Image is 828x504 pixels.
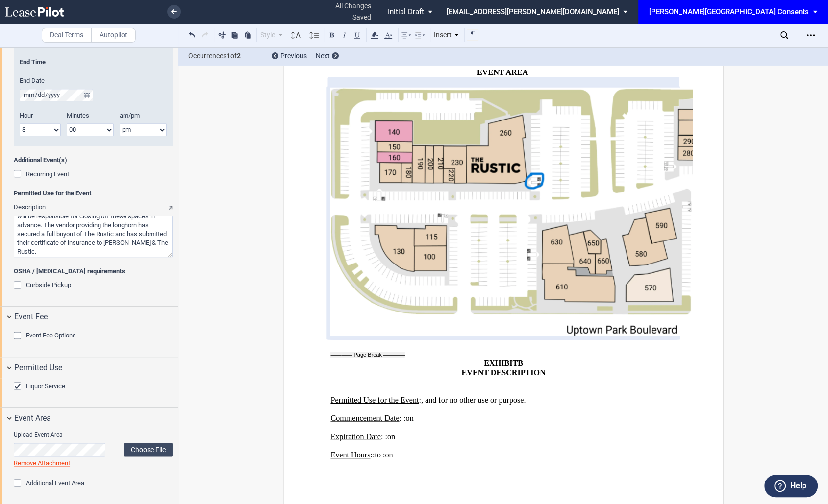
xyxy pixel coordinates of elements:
span: Previous [280,52,307,60]
md-checkbox: Liquor Service [14,382,65,391]
span: Description [14,203,46,211]
span: Initial Draft [388,7,424,16]
button: Toggle Control Characters [467,29,478,41]
div: [PERSON_NAME][GEOGRAPHIC_DATA] Consents [649,7,809,16]
span: on [405,414,413,423]
span: : [380,432,382,441]
img: popout_long_text.png [168,206,173,210]
span: Additional Event(s) [14,156,173,165]
button: true [81,89,93,101]
span: Permitted Use for the Event [14,189,173,198]
span: End Time [20,58,46,66]
label: Autopilot [91,28,136,43]
div: Insert [432,29,461,42]
button: Cut [216,29,228,41]
div: Next [316,51,339,61]
span: EXHIBIT [484,359,518,368]
button: Paste [242,29,253,41]
button: Underline [351,29,363,41]
a: Remove Attachment [14,459,70,467]
span: : [382,451,384,459]
span: EVENT DESCRIPTION [461,368,545,377]
span: Event Fee [14,311,48,323]
div: Previous [272,51,307,61]
label: Deal Terms [42,28,92,43]
span: Hour [20,112,33,119]
div: Open Lease options menu [803,27,819,43]
md-checkbox: Recurring Event [14,169,69,179]
md-checkbox: Event Fee Options [14,331,76,341]
span: End Date [20,77,45,84]
span: Curbside Pickup [26,281,71,288]
span: : [399,414,401,423]
span: am/pm [120,112,140,119]
button: Bold [326,29,338,41]
md-checkbox: Curbside Pickup [14,281,71,290]
span: Event Area [14,412,51,424]
span: : [370,451,372,459]
span: Commencement Date [330,414,399,423]
label: Help [790,480,806,492]
span: Permitted Use for the Event [330,395,419,404]
span: on [385,451,393,459]
label: Choose File [124,443,173,456]
span: Recurring Event [26,170,69,178]
span: EVENT AREA [477,68,527,77]
span: Permitted Use [14,362,62,374]
b: 2 [237,52,241,60]
button: Help [764,475,818,497]
button: Copy [229,29,241,41]
span: : [372,451,374,459]
span: Upload Event Area [14,431,173,439]
span: Next [316,52,330,60]
span: Occurrences of [188,51,264,61]
span: Expiration Date [330,432,381,441]
span: Liquor Service [26,383,65,390]
span: Additional Event Area [26,480,84,487]
span: Event Fee Options [26,332,76,339]
md-checkbox: Additional Event Area [14,479,84,488]
img: 8LM2JlMHwZMaLWYDAYDAaDwdDu+f+bGExBijfPJwAAAABJRU5ErkJggg== [330,88,693,336]
span: : [419,395,421,404]
span: OSHA / [MEDICAL_DATA] requirements [14,267,173,276]
span: Event Hours [330,451,370,459]
button: Undo [186,29,198,41]
span: , and for no other use or purpose. [421,395,526,404]
span: Minutes [67,112,89,119]
b: 1 [226,52,230,60]
button: Italic [339,29,351,41]
span: on [387,432,395,441]
span: to [375,451,381,459]
span: B [518,359,523,368]
span: : [385,432,387,441]
span: : [403,414,405,423]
